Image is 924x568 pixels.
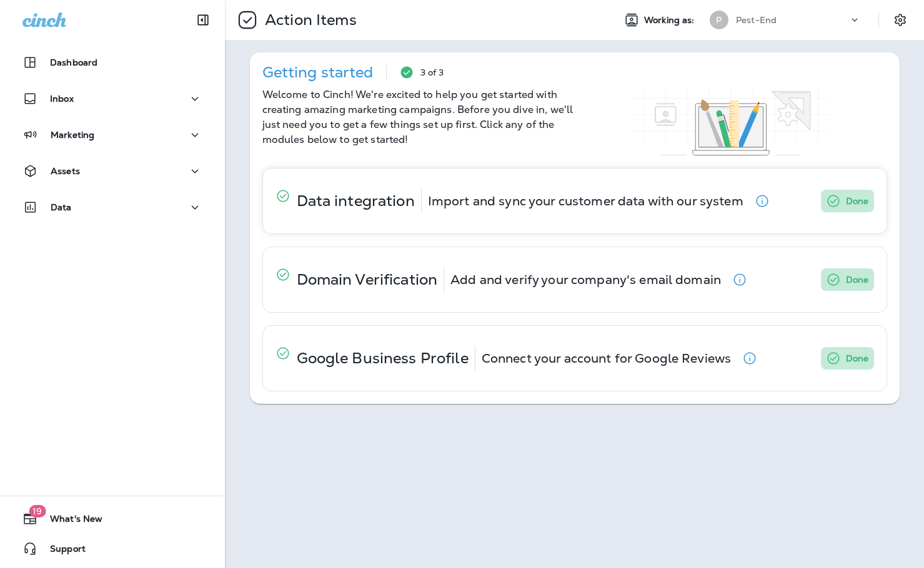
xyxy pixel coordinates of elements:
[51,166,80,176] p: Assets
[12,195,212,220] button: Data
[12,86,212,111] button: Inbox
[450,275,721,285] p: Add and verify your company's email domain
[297,353,469,363] p: Google Business Profile
[889,9,912,31] button: Settings
[50,94,74,104] p: Inbox
[262,67,374,77] p: Getting started
[846,272,869,287] p: Done
[260,11,357,29] p: Action Items
[297,196,415,206] p: Data integration
[428,196,743,206] p: Import and sync your customer data with our system
[51,202,72,212] p: Data
[12,506,212,531] button: 19What's New
[262,87,575,147] p: Welcome to Cinch! We're excited to help you get started with creating amazing marketing campaigns...
[12,122,212,147] button: Marketing
[29,505,46,517] span: 19
[12,159,212,184] button: Assets
[846,351,869,366] p: Done
[846,193,869,208] p: Done
[420,67,444,77] p: 3 of 3
[37,544,86,559] span: Support
[37,514,102,529] span: What's New
[644,15,697,26] span: Working as:
[736,15,777,25] p: Pest-End
[12,50,212,75] button: Dashboard
[297,275,438,285] p: Domain Verification
[710,11,728,29] div: P
[50,57,97,67] p: Dashboard
[186,7,221,32] button: Collapse Sidebar
[482,353,731,363] p: Connect your account for Google Reviews
[51,130,94,140] p: Marketing
[12,536,212,561] button: Support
